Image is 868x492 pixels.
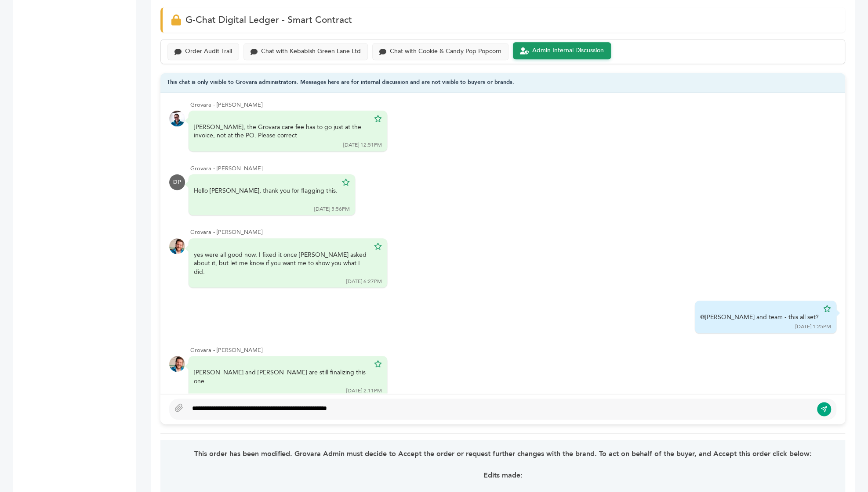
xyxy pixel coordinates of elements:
[188,449,817,459] p: This order has been modified. Grovara Admin must decide to Accept the order or request further ch...
[190,228,836,236] div: Grovara - [PERSON_NAME]
[194,368,370,385] div: [PERSON_NAME] and [PERSON_NAME] are still finalizing this one.
[261,48,361,55] div: Chat with Kebabish Green Lane Ltd
[190,346,836,354] div: Grovara - [PERSON_NAME]
[185,14,352,26] span: G-Chat Digital Ledger - Smart Contract
[190,101,836,109] div: Grovara - [PERSON_NAME]
[190,165,836,172] div: Grovara - [PERSON_NAME]
[343,141,382,149] div: [DATE] 12:51PM
[185,48,232,55] div: Order Audit Trail
[194,187,338,204] div: Hello [PERSON_NAME], thank you for flagging this.
[700,313,819,322] div: @[PERSON_NAME] and team - this all set?
[188,470,817,481] p: Edits made:
[390,48,501,55] div: Chat with Cookie & Candy Pop Popcorn
[346,278,382,285] div: [DATE] 6:27PM
[160,73,845,93] div: This chat is only visible to Grovara administrators. Messages here are for internal discussion an...
[194,251,370,277] div: yes were all good now. I fixed it once [PERSON_NAME] asked about it, but let me know if you want ...
[169,174,185,190] div: DP
[314,205,350,213] div: [DATE] 5:56PM
[532,47,604,54] div: Admin Internal Discussion
[346,387,382,395] div: [DATE] 2:11PM
[795,323,831,330] div: [DATE] 1:25PM
[194,123,370,140] div: [PERSON_NAME], the Grovara care fee has to go just at the invoice, not at the PO. Please correct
